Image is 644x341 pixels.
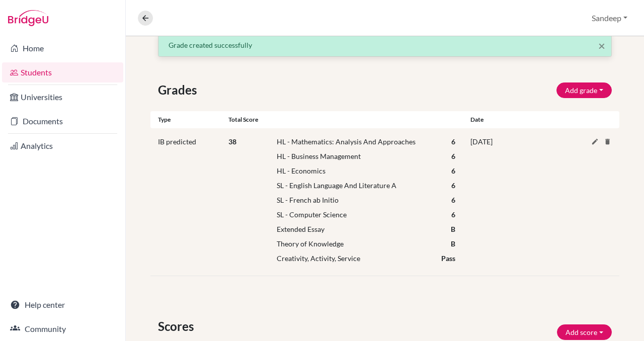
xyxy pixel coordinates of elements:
div: SL - Computer Science [269,209,444,220]
a: Analytics [2,136,123,156]
div: 6 [444,165,463,176]
div: Extended Essay [269,224,443,234]
div: Pass [434,253,463,264]
div: HL - Mathematics: Analysis And Approaches [269,136,444,147]
div: Creativity, Activity, Service [269,253,434,264]
span: Scores [158,317,198,335]
img: Bridge-U [8,10,48,26]
p: Grade created successfully [169,40,601,50]
div: B [443,224,463,234]
div: 38 [221,136,261,268]
div: 6 [444,195,463,205]
div: 6 [444,136,463,147]
div: SL - English Language And Literature A [269,180,444,191]
div: HL - Economics [269,165,444,176]
a: Students [2,62,123,82]
div: 6 [444,209,463,220]
div: IB predicted [150,136,228,268]
a: Universities [2,87,123,107]
div: Theory of Knowledge [269,238,443,249]
a: Documents [2,111,123,131]
div: [DATE] [463,136,580,268]
div: Total score [228,115,463,124]
div: HL - Business Management [269,151,444,161]
div: 6 [444,180,463,191]
span: Grades [158,81,201,99]
div: 6 [444,151,463,161]
div: SL - French ab Initio [269,195,444,205]
div: Date [463,115,580,124]
button: Sandeep [587,9,632,28]
div: Type [150,115,228,124]
a: Home [2,38,123,58]
button: Add score [557,324,612,340]
div: B [443,238,463,249]
button: Close [598,40,605,52]
button: Add grade [556,82,612,98]
a: Help center [2,295,123,315]
a: Community [2,319,123,339]
span: × [598,38,605,53]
